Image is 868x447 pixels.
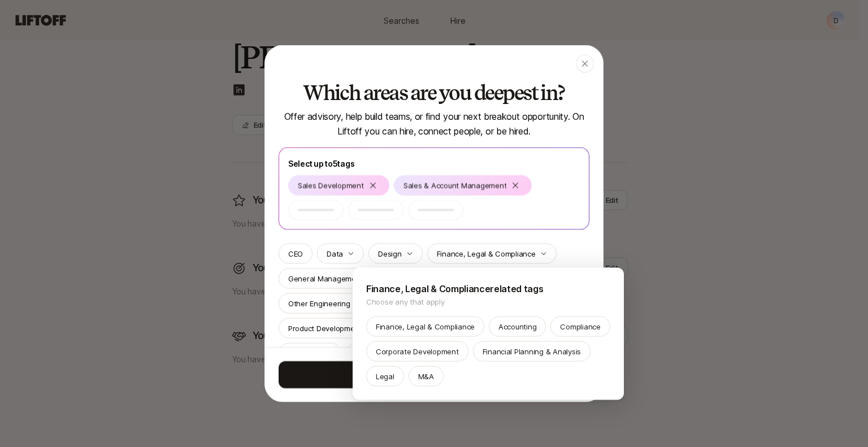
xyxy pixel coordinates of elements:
p: M&A [418,371,434,382]
p: Legal [376,371,394,382]
p: Financial Planning & Analysis [483,346,581,357]
p: Corporate Development [376,346,459,357]
p: Choose any that apply [366,296,610,307]
p: Compliance [560,321,600,332]
p: Accounting [498,321,536,332]
p: Finance, Legal & Compliance related tags [366,281,610,296]
p: Finance, Legal & Compliance [376,321,475,332]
